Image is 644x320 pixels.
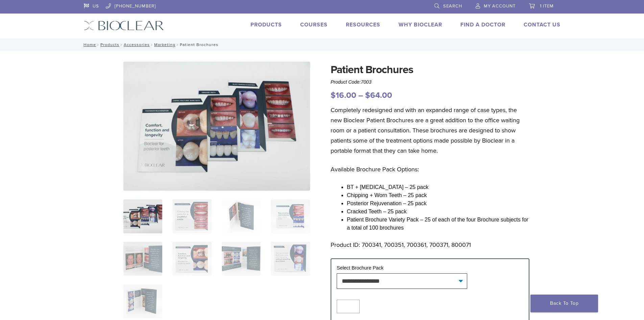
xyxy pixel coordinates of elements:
span: 1 item [540,3,554,9]
a: Products [251,21,282,28]
img: New-Patient-Brochures_All-Four-1920x1326-1.jpg [123,62,310,191]
img: New-Patient-Brochures_All-Four-1920x1326-1-324x324.jpg [123,199,162,233]
span: / [150,43,154,46]
span: 7003 [361,79,372,85]
img: Patient Brochures - Image 2 [172,199,211,233]
img: Patient Brochures - Image 9 [123,284,162,318]
a: Marketing [154,42,175,47]
p: Completely redesigned and with an expanded range of case types, the new Bioclear Patient Brochure... [331,105,529,156]
h1: Patient Brochures [331,62,529,78]
li: Posterior Rejuvenation – 25 pack [347,199,529,208]
a: Home [81,42,96,47]
img: Bioclear [84,21,164,30]
img: Patient Brochures - Image 7 [222,242,261,276]
li: Chipping + Worn Teeth – 25 pack [347,191,529,199]
span: $ [331,90,336,100]
li: BT + [MEDICAL_DATA] – 25 pack [347,183,529,191]
span: Product Code: [331,79,372,85]
p: Available Brochure Pack Options: [331,164,529,174]
span: / [119,43,124,46]
label: Select Brochure Pack [337,265,383,271]
span: My Account [484,3,516,9]
nav: Patient Brochures [79,39,566,51]
a: Courses [300,21,328,28]
span: – [358,90,363,100]
img: Patient Brochures - Image 6 [172,242,211,276]
bdi: 16.00 [331,90,356,100]
span: Search [443,3,462,9]
li: Cracked Teeth – 25 pack [347,208,529,216]
a: Resources [346,21,380,28]
bdi: 64.00 [365,90,392,100]
a: Contact Us [524,21,560,28]
a: Back To Top [530,295,598,312]
span: $ [365,90,370,100]
img: Patient Brochures - Image 8 [271,242,310,276]
span: / [175,43,180,46]
a: Accessories [124,42,150,47]
span: / [96,43,100,46]
li: Patient Brochure Variety Pack – 25 of each of the four Brochure subjects for a total of 100 broch... [347,216,529,232]
a: Products [100,42,119,47]
p: Product ID: 700341, 700351, 700361, 700371, 800071 [331,240,529,250]
a: Why Bioclear [399,21,442,28]
img: Patient Brochures - Image 3 [222,199,261,233]
a: Find A Doctor [460,21,505,28]
img: Patient Brochures - Image 4 [271,199,310,233]
img: Patient Brochures - Image 5 [123,242,162,276]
